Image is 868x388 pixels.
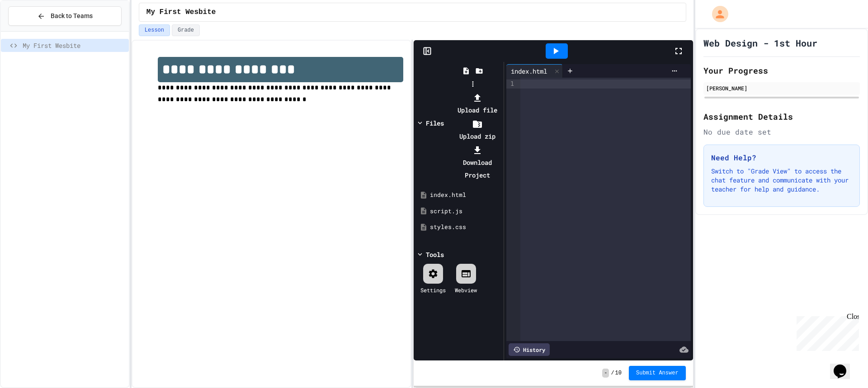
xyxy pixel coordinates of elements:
span: Back to Teams [51,11,93,21]
li: Download Project [453,144,501,182]
div: styles.css [430,223,500,232]
iframe: chat widget [793,313,859,351]
h2: Your Progress [703,64,860,77]
span: My First Wesbite [23,41,125,50]
div: script.js [430,207,500,216]
li: Upload zip [453,117,501,143]
div: Files [426,118,444,128]
div: index.html [506,66,552,76]
span: 10 [615,369,622,377]
div: [PERSON_NAME] [706,84,857,92]
div: index.html [430,191,500,200]
div: Webview [455,286,477,294]
span: Submit Answer [636,369,679,377]
h2: Assignment Details [703,110,860,123]
div: Tools [426,250,444,259]
button: Back to Teams [8,6,122,26]
div: My Account [703,4,731,24]
li: Upload file [453,91,501,117]
h3: Need Help? [711,152,852,163]
button: Lesson [139,24,170,36]
div: No due date set [703,126,860,137]
div: History [509,343,550,356]
span: / [611,369,614,377]
div: Chat with us now!Close [4,4,62,57]
div: 1 [506,79,515,89]
button: Submit Answer [629,366,686,380]
div: index.html [506,64,563,78]
iframe: chat widget [830,352,859,379]
p: Switch to "Grade View" to access the chat feature and communicate with your teacher for help and ... [711,167,852,194]
span: - [602,369,609,378]
h1: Web Design - 1st Hour [703,37,817,49]
button: Grade [172,24,200,36]
span: My First Wesbite [146,7,216,18]
div: Settings [420,286,446,294]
